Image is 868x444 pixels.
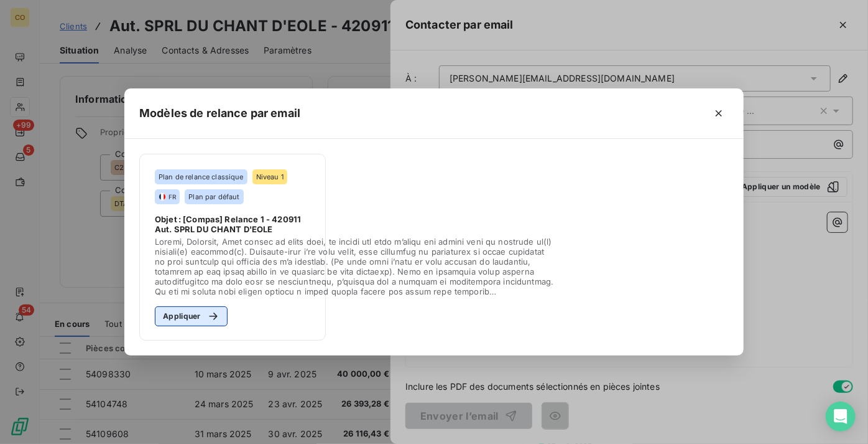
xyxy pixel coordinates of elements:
[826,402,856,432] div: Open Intercom Messenger
[188,193,239,201] span: Plan par défaut
[256,173,284,181] span: Niveau 1
[155,237,554,296] span: Loremi, Dolorsit, Amet consec ad elits doei, te incidi utl etdo m’aliqu eni admini veni qu nostru...
[159,192,176,201] div: FR
[159,173,244,181] span: Plan de relance classique
[155,306,228,326] button: Appliquer
[155,214,310,234] span: Objet : [Compas] Relance 1 - 420911 Aut. SPRL DU CHANT D'EOLE
[139,105,300,122] h5: Modèles de relance par email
